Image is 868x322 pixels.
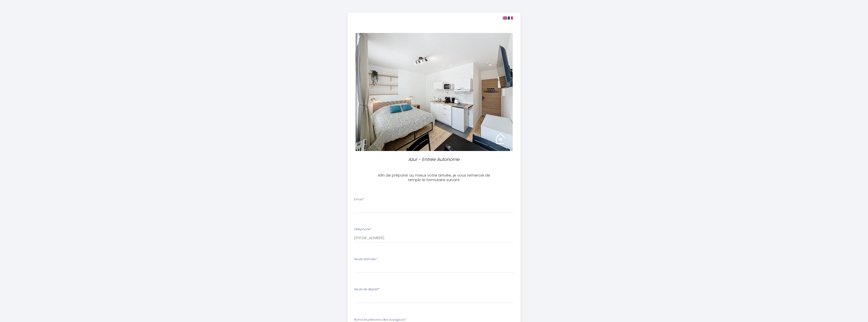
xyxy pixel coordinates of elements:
[380,156,488,163] p: Azur - Entrée Autonome
[354,287,380,292] label: Heure de départ
[354,257,377,262] label: Heure d'arrivée
[508,16,513,20] img: fr.png
[354,227,372,232] label: Téléphone
[503,16,507,20] img: en.png
[354,197,364,202] label: Email
[378,173,490,182] h3: Afin de préparer au mieux votre arrivée, je vous remercie de remplir le formulaire suivant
